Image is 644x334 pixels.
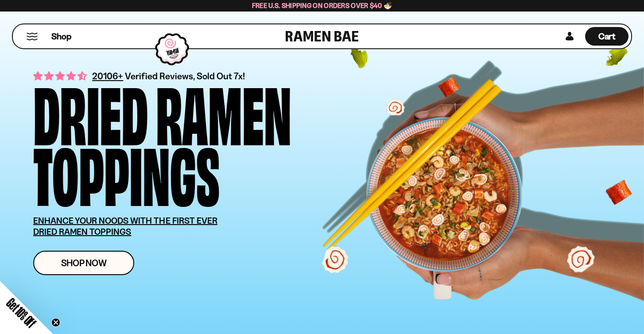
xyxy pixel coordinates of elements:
[26,33,38,40] button: Mobile Menu Trigger
[156,81,291,141] div: Ramen
[4,295,39,330] span: Get 10% Off
[33,81,148,141] div: Dried
[33,141,220,202] div: Toppings
[51,31,71,43] span: Shop
[33,251,134,275] a: Shop Now
[61,258,107,268] span: Shop Now
[252,1,392,10] span: Free U.S. Shipping on Orders over $40 🍜
[33,215,217,237] u: ENHANCE YOUR NOODS WITH THE FIRST EVER DRIED RAMEN TOPPINGS
[51,318,60,327] button: Close teaser
[585,24,628,48] a: Cart
[51,27,71,46] a: Shop
[598,31,616,42] span: Cart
